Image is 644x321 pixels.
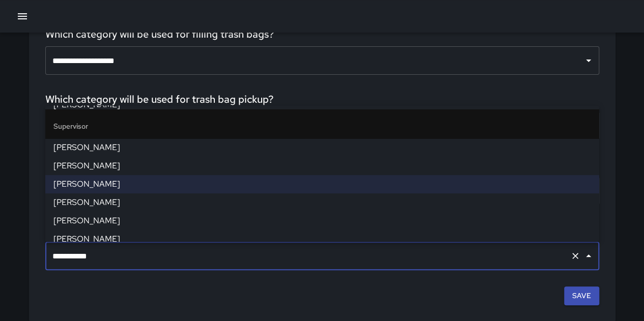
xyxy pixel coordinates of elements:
[45,109,599,134] li: Ambassador
[45,114,599,138] li: Supervisor
[45,26,599,46] h6: Which category will be used for filling trash bags?
[53,178,591,190] span: [PERSON_NAME]
[53,215,591,227] span: [PERSON_NAME]
[581,53,596,68] button: Open
[581,249,596,263] button: Close
[568,249,582,263] button: Clear
[53,160,591,172] span: [PERSON_NAME]
[564,286,599,305] button: Save
[45,91,599,111] h6: Which category will be used for trash bag pickup?
[53,196,591,209] span: [PERSON_NAME]
[53,141,591,154] span: [PERSON_NAME]
[53,233,591,245] span: [PERSON_NAME]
